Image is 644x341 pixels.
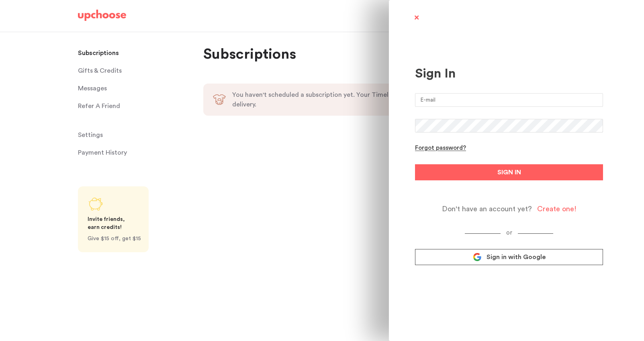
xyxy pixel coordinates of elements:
span: Don't have an account yet? [442,204,532,214]
input: E-mail [415,93,603,107]
div: Sign In [415,66,603,81]
span: SIGN IN [497,167,521,177]
a: Sign in with Google [415,249,603,265]
div: Forgot password? [415,145,466,152]
span: or [501,230,518,236]
div: Create one! [537,204,577,214]
button: SIGN IN [415,164,603,180]
span: Sign in with Google [487,253,546,261]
